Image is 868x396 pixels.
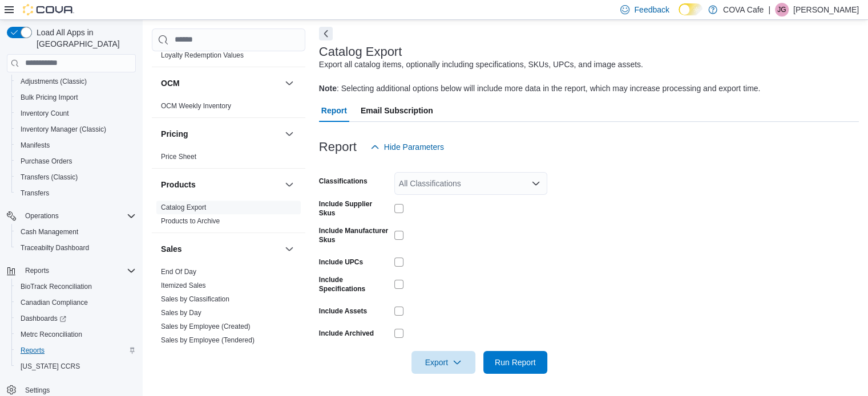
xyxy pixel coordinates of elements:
[16,154,77,168] a: Purchase Orders
[161,51,244,59] a: Loyalty Redemption Values
[319,84,337,93] b: Note
[495,357,536,368] span: Run Report
[161,102,231,110] a: OCM Weekly Inventory
[152,150,305,168] div: Pricing
[16,344,49,357] a: Reports
[21,264,54,277] button: Reports
[319,59,761,95] div: Export all catalog items, optionally including specifications, SKUs, UPCs, and image assets. : Se...
[319,199,390,218] label: Include Supplier Skus
[161,217,220,226] span: Products to Archive
[16,360,136,373] span: Washington CCRS
[16,186,54,200] a: Transfers
[418,351,469,374] span: Export
[21,298,88,307] span: Canadian Compliance
[161,203,206,212] span: Catalog Export
[11,137,140,153] button: Manifests
[161,51,244,60] span: Loyalty Redemption Values
[16,280,136,293] span: BioTrack Reconciliation
[16,91,83,104] a: Bulk Pricing Import
[11,121,140,137] button: Inventory Manager (Classic)
[282,127,296,141] button: Pricing
[152,201,305,232] div: Products
[16,170,82,184] a: Transfers (Classic)
[161,268,196,276] a: End Of Day
[723,3,764,17] p: COVA Cafe
[161,128,280,140] button: Pricing
[161,77,180,89] h3: OCM
[21,93,78,102] span: Bulk Pricing Import
[16,312,71,325] a: Dashboards
[11,224,140,240] button: Cash Management
[21,109,69,118] span: Inventory Count
[161,217,220,225] a: Products to Archive
[21,189,49,198] span: Transfers
[25,211,59,221] span: Operations
[11,240,140,256] button: Traceabilty Dashboard
[21,141,50,150] span: Manifests
[319,27,333,40] button: Next
[319,177,368,186] label: Classifications
[161,308,201,317] span: Sales by Day
[319,275,390,293] label: Include Specifications
[11,74,140,89] button: Adjustments (Classic)
[16,296,92,309] a: Canadian Compliance
[11,185,140,201] button: Transfers
[411,351,475,374] button: Export
[282,242,296,256] button: Sales
[16,138,54,152] a: Manifests
[2,263,140,279] button: Reports
[16,328,87,341] a: Metrc Reconciliation
[32,27,136,50] span: Load All Apps in [GEOGRAPHIC_DATA]
[11,358,140,374] button: [US_STATE] CCRS
[16,75,91,88] a: Adjustments (Classic)
[161,77,280,89] button: OCM
[16,170,136,184] span: Transfers (Classic)
[21,243,89,252] span: Traceabilty Dashboard
[25,386,50,395] span: Settings
[161,243,182,255] h3: Sales
[161,153,196,161] a: Price Sheet
[161,128,188,140] h3: Pricing
[161,295,229,304] span: Sales by Classification
[16,225,83,239] a: Cash Management
[2,208,140,224] button: Operations
[21,209,63,223] button: Operations
[321,99,347,122] span: Report
[161,295,229,303] a: Sales by Classification
[21,282,92,291] span: BioTrack Reconciliation
[161,281,206,289] a: Itemized Sales
[16,91,136,104] span: Bulk Pricing Import
[11,311,140,326] a: Dashboards
[11,295,140,311] button: Canadian Compliance
[21,314,66,323] span: Dashboards
[21,157,72,166] span: Purchase Orders
[161,203,206,211] a: Catalog Export
[11,342,140,358] button: Reports
[21,209,136,223] span: Operations
[319,226,390,244] label: Include Manufacturer Skus
[11,169,140,185] button: Transfers (Classic)
[21,330,82,339] span: Metrc Reconciliation
[161,152,196,161] span: Price Sheet
[16,154,136,168] span: Purchase Orders
[366,136,449,158] button: Hide Parameters
[25,266,49,275] span: Reports
[793,3,859,17] p: [PERSON_NAME]
[21,77,87,86] span: Adjustments (Classic)
[16,280,96,293] a: BioTrack Reconciliation
[161,336,255,344] a: Sales by Employee (Tendered)
[11,326,140,342] button: Metrc Reconciliation
[777,3,786,17] span: JG
[319,140,357,154] h3: Report
[16,360,84,373] a: [US_STATE] CCRS
[11,105,140,121] button: Inventory Count
[16,186,136,200] span: Transfers
[16,312,136,325] span: Dashboards
[319,45,402,59] h3: Catalog Export
[161,101,231,111] span: OCM Weekly Inventory
[161,267,196,276] span: End Of Day
[531,179,540,188] button: Open list of options
[483,351,547,374] button: Run Report
[23,4,74,15] img: Cova
[679,3,703,15] input: Dark Mode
